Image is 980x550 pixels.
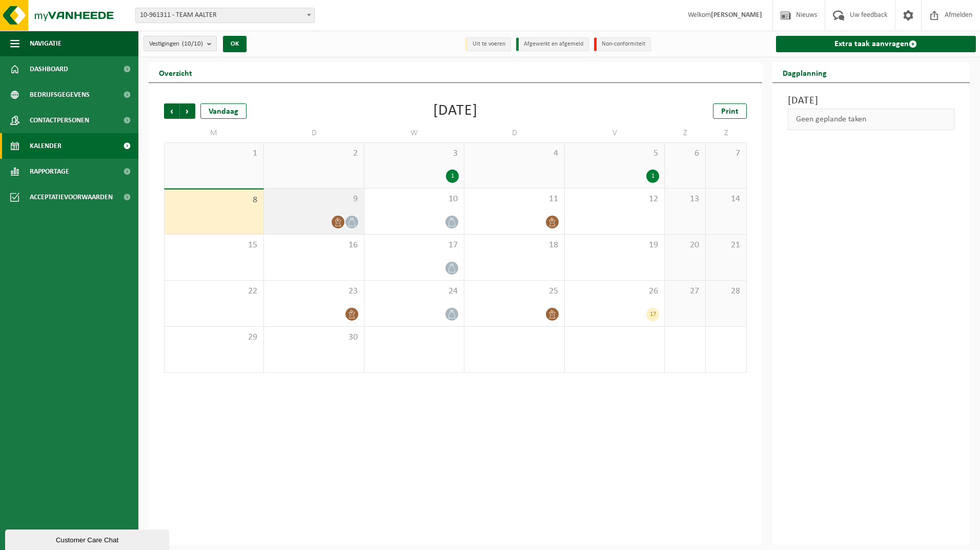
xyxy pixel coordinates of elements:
[170,148,258,159] span: 1
[516,37,589,51] li: Afgewerkt en afgemeld
[646,308,659,321] div: 17
[30,159,69,184] span: Rapportage
[570,240,659,251] span: 19
[264,124,364,142] td: D
[30,108,89,133] span: Contactpersonen
[170,195,258,206] span: 8
[670,286,700,297] span: 27
[364,124,464,142] td: W
[269,240,358,251] span: 16
[135,8,315,23] span: 10-961311 - TEAM AALTER
[469,194,559,205] span: 11
[776,36,976,52] a: Extra taak aanvragen
[788,109,955,130] div: Geen geplande taken
[370,286,459,297] span: 24
[665,124,706,142] td: Z
[164,124,264,142] td: M
[269,286,358,297] span: 23
[469,286,559,297] span: 25
[711,194,741,205] span: 14
[594,37,651,51] li: Non-conformiteit
[30,133,62,159] span: Kalender
[182,40,203,47] count: (10/10)
[788,93,955,109] h3: [DATE]
[200,103,247,119] div: Vandaag
[464,124,564,142] td: D
[30,82,90,108] span: Bedrijfsgegevens
[30,184,113,210] span: Acceptatievoorwaarden
[570,148,659,159] span: 5
[713,103,747,119] a: Print
[465,37,511,51] li: Uit te voeren
[370,194,459,205] span: 10
[670,148,700,159] span: 6
[30,56,68,82] span: Dashboard
[469,240,559,251] span: 18
[570,286,659,297] span: 26
[180,103,195,119] span: Volgende
[370,148,459,159] span: 3
[711,240,741,251] span: 21
[269,148,358,159] span: 2
[149,62,202,82] h2: Overzicht
[721,108,739,116] span: Print
[469,148,559,159] span: 4
[711,148,741,159] span: 7
[711,286,741,297] span: 28
[670,194,700,205] span: 13
[144,36,217,51] button: Vestigingen(10/10)
[223,36,247,52] button: OK
[565,124,665,142] td: V
[646,170,659,183] div: 1
[170,332,258,343] span: 29
[570,194,659,205] span: 12
[30,31,62,56] span: Navigatie
[446,170,459,183] div: 1
[170,286,258,297] span: 22
[269,332,358,343] span: 30
[149,36,203,52] span: Vestigingen
[164,103,179,119] span: Vorige
[370,240,459,251] span: 17
[772,62,837,82] h2: Dagplanning
[136,8,314,23] span: 10-961311 - TEAM AALTER
[670,240,700,251] span: 20
[711,11,762,19] strong: [PERSON_NAME]
[170,240,258,251] span: 15
[433,103,478,119] div: [DATE]
[269,194,358,205] span: 9
[706,124,747,142] td: Z
[5,527,171,550] iframe: chat widget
